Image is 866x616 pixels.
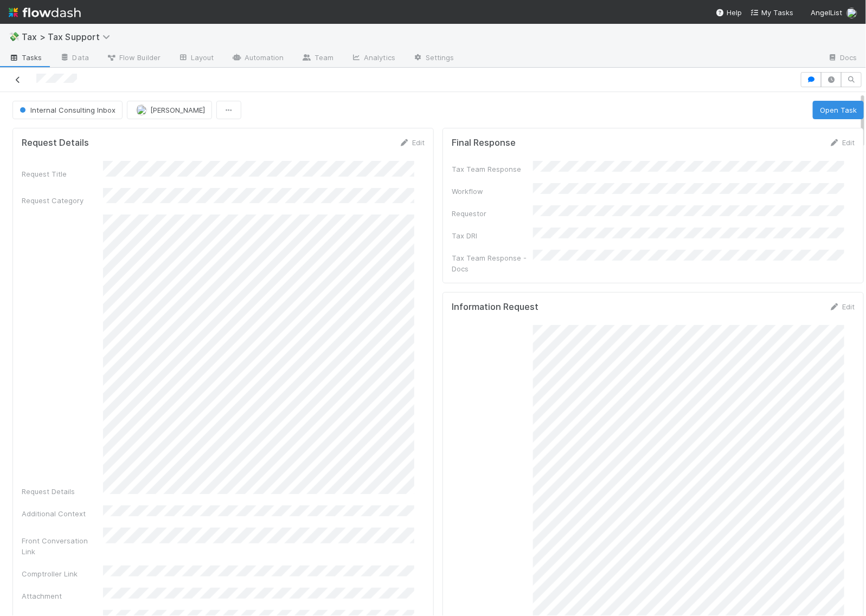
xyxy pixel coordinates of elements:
[452,252,533,274] div: Tax Team Response - Docs
[17,106,116,114] span: Internal Consulting Inbox
[136,105,147,115] img: avatar_9d20afb4-344c-4512-8880-fee77f5fe71b.png
[150,106,205,114] span: [PERSON_NAME]
[813,101,864,119] button: Open Task
[22,138,89,148] h5: Request Details
[12,101,123,119] button: Internal Consulting Inbox
[342,50,404,67] a: Analytics
[452,138,516,148] h5: Final Response
[399,138,425,147] a: Edit
[22,591,103,601] div: Attachment
[22,195,103,206] div: Request Category
[9,52,42,63] span: Tasks
[452,302,538,313] h5: Information Request
[98,50,169,67] a: Flow Builder
[452,230,533,241] div: Tax DRI
[452,208,533,219] div: Requestor
[293,50,342,67] a: Team
[811,8,842,17] span: AngelList
[169,50,223,67] a: Layout
[829,302,855,311] a: Edit
[22,508,103,519] div: Additional Context
[452,164,533,174] div: Tax Team Response
[22,535,103,557] div: Front Conversation Link
[846,8,857,18] img: avatar_cc3a00d7-dd5c-4a2f-8d58-dd6545b20c0d.png
[223,50,293,67] a: Automation
[9,3,81,22] img: logo-inverted-e16ddd16eac7371096b0.svg
[404,50,463,67] a: Settings
[452,186,533,197] div: Workflow
[819,50,866,67] a: Docs
[22,568,103,579] div: Comptroller Link
[106,52,161,63] span: Flow Builder
[9,32,20,41] span: 💸
[51,50,98,67] a: Data
[22,168,103,179] div: Request Title
[22,31,116,42] span: Tax > Tax Support
[22,486,103,497] div: Request Details
[750,8,793,17] span: My Tasks
[127,101,212,119] button: [PERSON_NAME]
[716,7,742,18] div: Help
[829,138,855,147] a: Edit
[750,7,793,18] a: My Tasks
